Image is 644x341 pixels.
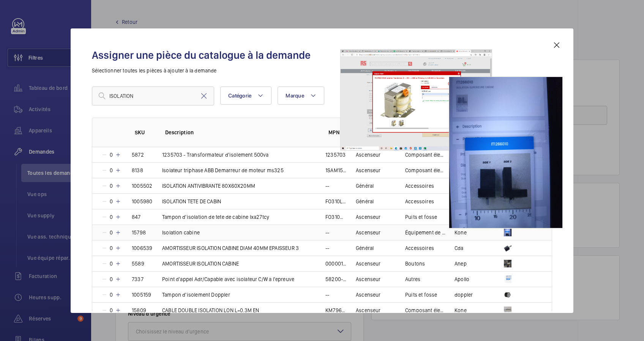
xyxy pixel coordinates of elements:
p: AMORTISSEUR ISOLATION CABINE [162,260,239,267]
img: q1zUtPlR_AowEOgFhjQnOLHyc9hCNRR3d8QzVoiM7XGhbGMs.jpeg [449,77,563,228]
p: Accessoires [405,198,434,205]
p: 0 [107,151,115,159]
p: AMORTISSEUR ISOLATION CABINE DIAM 40MM EPAISSEUR 3 [162,244,299,252]
p: -- [325,291,329,299]
p: 15809 [132,306,146,314]
p: 0 [107,244,115,252]
p: Composant électrique [405,306,445,314]
p: Puits et fosse [405,213,437,221]
p: 0 [107,198,115,205]
p: doppler [455,291,473,299]
p: 8138 [132,167,143,174]
p: Apollo [455,275,469,283]
p: 00000100 [325,260,347,267]
p: Kone [455,306,467,314]
p: -- [325,229,329,236]
p: Accessoires [405,182,434,190]
p: Sous catégories [408,129,445,136]
button: Catégorie [220,86,271,105]
img: 2IPF4qtHLBja4KUq_k77oJ4ytDbXLhu-vVyzeQ8wRX3XVlgW.png [504,275,511,283]
p: Catégories [359,129,396,136]
p: Anep [455,260,467,267]
p: FO310HX1 [325,213,347,221]
p: Ascenseur [356,260,381,267]
p: Général [356,198,374,205]
img: q1zUtPlR_AowEOgFhjQnOLHyc9hCNRR3d8QzVoiM7XGhbGMs.jpeg [504,229,511,236]
p: CABLE DOUBLE ISOLATION LON L=0.3M EN [162,306,259,314]
p: 0 [107,182,115,190]
p: 0 [107,275,115,283]
p: SKU [135,129,153,136]
input: Find a part [92,86,214,105]
p: Général [356,182,374,190]
p: 1005980 [132,198,152,205]
button: Marque [278,86,324,105]
p: 1005159 [132,291,151,299]
p: ISOLATION TETE DE CABIN [162,198,221,205]
p: Composant électrique [405,167,445,174]
p: Ascenseur [356,151,381,159]
p: Cda [455,244,464,252]
p: 0 [107,260,115,267]
p: Ascenseur [356,213,381,221]
p: Ascenseur [356,229,381,236]
p: Isolateur triphase ABB Demarreur de moteur ms325 [162,167,284,174]
p: 1SAM150000R1012 [325,167,347,174]
img: YVnMHq6slAiKfHh13rxTlvGle7nUYsk8ogbDrU72Sq1Km2Es.png [504,306,511,314]
p: 1005502 [132,182,152,190]
p: Tampon d'isolement Doppler [162,291,230,299]
p: 1006539 [132,244,152,252]
p: Sélectionner toutes les pièces à ajouter à la demande [92,67,552,74]
p: -- [325,244,329,252]
p: Kone [455,229,467,236]
p: FO310LC1 [325,198,347,205]
p: Tampon d'isolation de tete de cabine lxa27tcy [162,213,269,221]
span: Catégorie [228,93,251,99]
p: 5589 [132,260,144,267]
p: KM796110G12003 [325,306,347,314]
p: MPN [328,129,347,136]
p: 15798 [132,229,146,236]
img: NjqR6Pq3r_KLwArrIsV6r0CAxzPXjz9FiiVxDZWdfC72I2LZ.png [504,244,511,252]
p: Ascenseur [356,291,381,299]
img: KDCZnZsCnl-nG1x-MEkApXkftUfJ4EqkGKjujkDO9pVI4E_t.png [504,291,511,299]
p: 1235703 [325,151,346,159]
p: 0 [107,167,115,174]
p: 0 [107,306,115,314]
p: 1235703 - Transformateur d'isolement 500va [162,151,269,159]
p: Composant électrique [405,151,445,159]
h2: Assigner une pièce du catalogue à la demande [92,48,552,62]
p: 0 [107,291,115,299]
p: Autres [405,275,420,283]
p: Isolation cabine [162,229,200,236]
span: Marque [286,93,304,99]
p: Accessoires [405,244,434,252]
p: Général [356,244,374,252]
p: 5872 [132,151,144,159]
p: Ascenseur [356,167,381,174]
p: Ascenseur [356,275,381,283]
p: 58200-951 (58200-951APO) [325,275,347,283]
p: 0 [107,229,115,236]
p: Puits et fosse [405,291,437,299]
p: -- [325,182,329,190]
p: ISOLATION ANTIVIBRANTE 80X60X20MM [162,182,255,190]
p: 847 [132,213,141,221]
p: Équipement de porte [405,229,445,236]
p: 0 [107,213,115,221]
p: Ascenseur [356,306,381,314]
p: Description [165,129,316,136]
p: Point d'appel Adr/Capable avec isolateur C/W a l'epreuve [162,275,294,283]
p: Boutons [405,260,425,267]
img: 6UziDy9zidGomzVhKE3BDQf8V8nMw54pEo9KnD-ct22plSic.png [504,260,511,267]
p: 7337 [132,275,144,283]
